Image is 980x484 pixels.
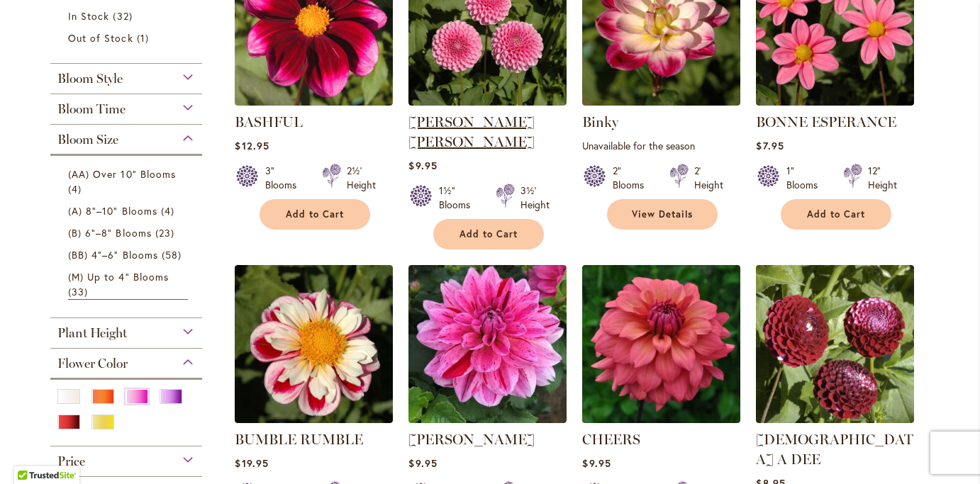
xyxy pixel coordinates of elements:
[57,454,85,469] span: Price
[68,9,188,23] a: In Stock 32
[155,225,178,240] span: 23
[68,31,133,45] span: Out of Stock
[786,164,826,192] div: 1" Blooms
[68,203,188,218] a: (A) 8"–10" Blooms 4
[68,204,157,218] span: (A) 8"–10" Blooms
[408,159,437,172] span: $9.95
[235,113,303,130] a: BASHFUL
[807,208,865,220] span: Add to Cart
[347,164,376,192] div: 2½' Height
[582,95,740,108] a: Binky
[582,412,740,426] a: CHEERS
[68,248,158,261] span: (BB) 4"–6" Blooms
[57,325,127,341] span: Plant Height
[613,164,652,192] div: 2" Blooms
[286,208,344,220] span: Add to Cart
[113,9,135,23] span: 32
[582,139,740,152] p: Unavailable for the season
[408,431,535,448] a: [PERSON_NAME]
[68,284,91,299] span: 33
[161,203,178,218] span: 4
[68,167,188,196] a: (AA) Over 10" Blooms 4
[265,164,305,192] div: 3" Blooms
[582,265,740,423] img: CHEERS
[632,208,693,220] span: View Details
[756,431,913,468] a: [DEMOGRAPHIC_DATA] A DEE
[408,265,567,423] img: CHA CHING
[582,113,618,130] a: Binky
[408,456,437,470] span: $9.95
[439,184,479,212] div: 1½" Blooms
[408,95,567,108] a: BETTY ANNE
[68,9,109,23] span: In Stock
[756,139,784,152] span: $7.95
[235,95,393,108] a: BASHFUL
[756,265,914,423] img: CHICK A DEE
[235,456,268,470] span: $19.95
[68,30,188,45] a: Out of Stock 1
[68,167,176,181] span: (AA) Over 10" Blooms
[868,164,897,192] div: 12" Height
[68,225,188,240] a: (B) 6"–8" Blooms 23
[756,412,914,426] a: CHICK A DEE
[235,412,393,426] a: BUMBLE RUMBLE
[235,431,363,448] a: BUMBLE RUMBLE
[68,270,169,283] span: (M) Up to 4" Blooms
[781,199,891,230] button: Add to Cart
[68,226,152,240] span: (B) 6"–8" Blooms
[260,199,370,230] button: Add to Cart
[162,247,185,262] span: 58
[582,431,640,448] a: CHEERS
[694,164,723,192] div: 2' Height
[520,184,550,212] div: 3½' Height
[57,356,128,371] span: Flower Color
[57,71,123,86] span: Bloom Style
[235,139,269,152] span: $12.95
[607,199,718,230] a: View Details
[68,181,85,196] span: 4
[756,95,914,108] a: BONNE ESPERANCE
[137,30,152,45] span: 1
[68,269,188,300] a: (M) Up to 4" Blooms 33
[756,113,896,130] a: BONNE ESPERANCE
[408,412,567,426] a: CHA CHING
[68,247,188,262] a: (BB) 4"–6" Blooms 58
[460,228,518,240] span: Add to Cart
[408,113,535,150] a: [PERSON_NAME] [PERSON_NAME]
[57,132,118,147] span: Bloom Size
[582,456,611,470] span: $9.95
[235,265,393,423] img: BUMBLE RUMBLE
[57,101,126,117] span: Bloom Time
[433,219,544,249] button: Add to Cart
